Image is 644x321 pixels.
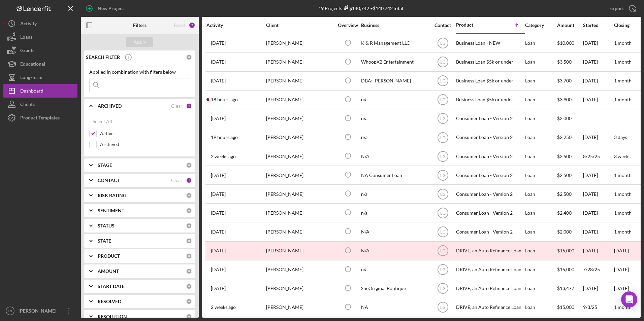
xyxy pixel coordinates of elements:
time: 2025-07-29 19:38 [211,286,226,291]
div: [PERSON_NAME] [266,261,333,279]
time: 2025-09-10 20:20 [211,173,226,178]
div: 0 [186,314,192,320]
div: [DATE] [583,242,613,260]
button: Export [603,2,641,15]
span: $10,000 [557,40,574,46]
div: 0 [186,54,192,60]
text: LG [440,41,445,46]
div: 0 [186,223,192,229]
a: Activity [3,17,77,30]
div: [PERSON_NAME] [266,91,333,109]
a: Loans [3,30,77,44]
b: STATUS [98,223,115,228]
div: Loan [525,110,556,128]
time: 1 month [614,59,632,65]
div: Consumer Loan - Version 2 [456,129,523,146]
span: $2,000 [557,115,572,121]
div: [DATE] [583,223,613,241]
span: $3,900 [557,97,572,102]
div: Long-Term [20,71,42,86]
div: 0 [186,253,192,259]
div: n/a [361,91,428,109]
span: $2,500 [557,153,572,159]
div: N/A [361,147,428,165]
time: 2025-09-16 20:00 [211,59,226,65]
div: Apply [134,37,146,47]
div: [DATE] [583,34,613,52]
time: 2025-09-10 12:33 [211,267,226,272]
div: 8/25/25 [583,147,613,165]
div: Consumer Loan - Version 2 [456,166,523,184]
div: [PERSON_NAME] [266,147,333,165]
div: 0 [186,283,192,289]
text: LG [440,192,445,197]
time: 1 month [614,172,632,178]
text: LG [440,230,445,235]
div: Grants [20,44,34,59]
time: 1 month [614,40,632,46]
button: LG[PERSON_NAME] [3,304,77,318]
div: 2 [189,22,195,29]
div: Loan [525,298,556,316]
div: NA Consumer Loan [361,166,428,184]
button: Dashboard [3,84,77,98]
button: Long-Term [3,71,77,84]
a: Clients [3,98,77,111]
span: $2,500 [557,191,572,197]
text: LG [440,135,445,140]
div: Loan [525,166,556,184]
div: Educational [20,57,45,72]
div: [PERSON_NAME] [266,53,333,71]
time: 2025-09-15 18:59 [211,229,226,235]
div: Business Loan - NEW [456,34,523,52]
div: Loan [525,242,556,260]
div: N/A [361,223,428,241]
div: 1 [186,103,192,109]
div: [PERSON_NAME] [266,298,333,316]
div: 0 [186,192,192,199]
div: Client [266,23,333,28]
div: [DATE] [583,53,613,71]
div: SheOriginal Boutique [361,280,428,297]
div: [DATE] [583,166,613,184]
label: Archived [100,141,190,148]
text: LG [440,249,445,253]
span: $13,477 [557,285,574,291]
b: ARCHIVED [98,103,122,109]
div: [PERSON_NAME] [17,304,61,319]
div: Loan [525,72,556,90]
div: Loan [525,280,556,297]
button: Grants [3,44,77,57]
div: Export [609,2,624,15]
div: DRIVE, an Auto Refinance Loan [456,242,523,260]
div: Clients [20,98,35,113]
div: [PERSON_NAME] [266,110,333,128]
div: N/A [361,242,428,260]
time: 2024-10-30 19:39 [211,248,226,253]
div: DRIVE, an Auto Refinance Loan [456,298,523,316]
div: Loan [525,204,556,222]
div: [PERSON_NAME] [266,34,333,52]
div: Consumer Loan - Version 2 [456,223,523,241]
label: Active [100,130,190,137]
div: DBA: [PERSON_NAME] [361,72,428,90]
div: Business [361,23,428,28]
time: 1 month [614,191,632,197]
div: Loan [525,185,556,203]
div: Activity [206,23,265,28]
div: Contact [430,23,455,28]
div: n/a [361,110,428,128]
span: $2,250 [557,134,572,140]
time: 1 month [614,78,632,83]
div: [DATE] [583,280,613,297]
time: 3 weeks [614,153,631,159]
time: 1 month [614,97,632,102]
time: 1 month [614,210,632,216]
div: Activity [20,17,37,32]
div: 0 [186,238,192,244]
div: 0 [186,298,192,305]
div: 0 [186,162,192,168]
text: LG [440,60,445,65]
time: 2025-09-10 17:38 [211,191,226,197]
